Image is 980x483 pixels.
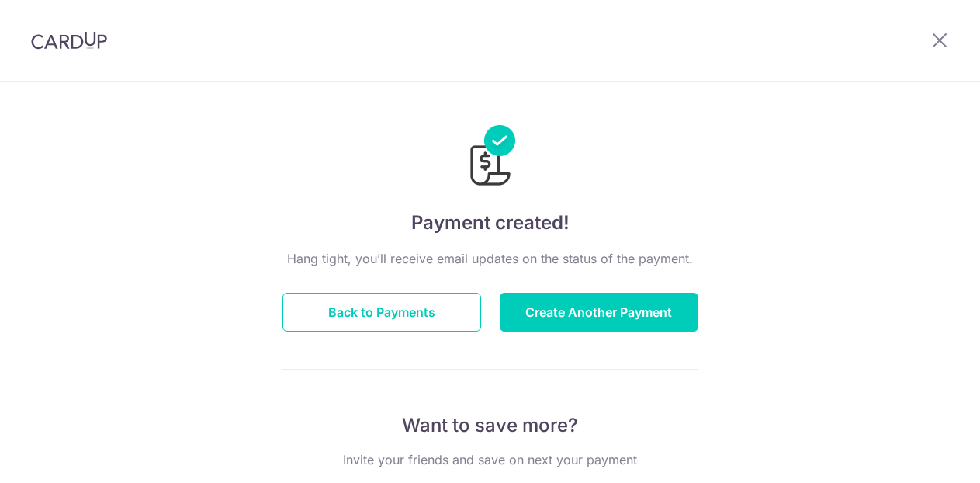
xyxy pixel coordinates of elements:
[282,293,481,332] button: Back to Payments
[282,413,698,438] p: Want to save more?
[282,209,698,237] h4: Payment created!
[282,249,698,268] p: Hang tight, you’ll receive email updates on the status of the payment.
[31,31,107,50] img: CardUp
[282,450,698,469] p: Invite your friends and save on next your payment
[466,125,515,190] img: Payments
[500,293,698,332] button: Create Another Payment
